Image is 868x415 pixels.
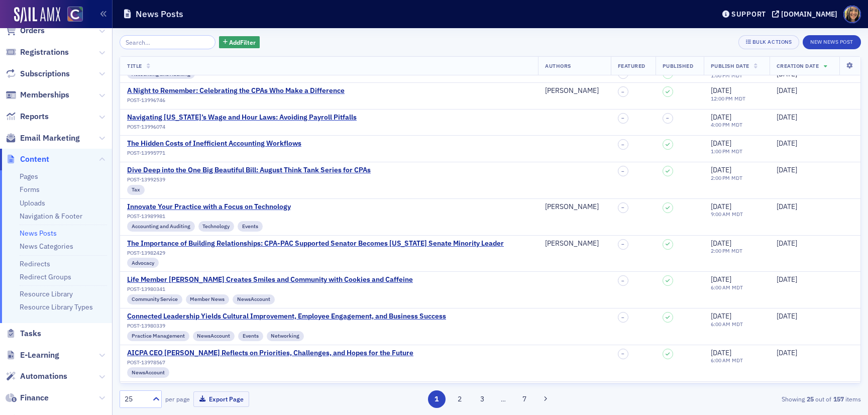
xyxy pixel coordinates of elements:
[127,275,413,284] a: Life Member [PERSON_NAME] Creates Smiles and Community with Cookies and Caffeine
[6,111,49,122] a: Reports
[496,394,510,403] span: …
[621,71,624,77] span: –
[219,36,260,49] button: AddFilter
[777,348,797,357] span: [DATE]
[621,89,624,95] span: –
[803,37,861,46] a: New News Post
[127,202,291,212] a: Innovate Your Practice with a Focus on Technology
[127,166,371,175] a: Dive Deep into the One Big Beautiful Bill: August Think Tank Series for CPAs
[733,95,746,102] span: MDT
[711,62,749,69] span: Publish Date
[20,47,69,58] span: Registrations
[777,275,797,284] span: [DATE]
[127,221,195,231] div: Accounting and Auditing
[711,113,731,122] span: [DATE]
[136,8,183,20] h1: News Posts
[20,272,71,281] a: Redirect Groups
[127,139,301,148] a: The Hidden Costs of Inefficient Accounting Workflows
[127,185,145,195] div: Tax
[60,7,83,24] a: View Homepage
[6,25,45,36] a: Orders
[20,289,73,298] a: Resource Library
[267,331,304,341] div: Networking
[20,302,93,312] a: Resource Library Types
[20,172,38,181] a: Pages
[193,391,249,407] button: Export Page
[663,62,694,69] span: Published
[127,250,504,256] div: POST-13982429
[20,259,50,268] a: Redirects
[711,211,730,218] time: 9:00 AM
[20,89,69,100] span: Memberships
[20,25,45,36] span: Orders
[545,62,571,69] span: Authors
[6,68,70,79] a: Subscriptions
[127,150,301,156] div: POST-13995771
[67,7,83,22] img: SailAMX
[730,72,743,79] span: MDT
[20,392,49,403] span: Finance
[127,86,345,95] a: A Night to Remember: Celebrating the CPAs Who Make a Difference
[186,294,230,304] div: Member News
[777,312,797,321] span: [DATE]
[545,202,599,212] a: [PERSON_NAME]
[545,239,599,248] a: [PERSON_NAME]
[730,148,743,155] span: MDT
[127,312,446,321] a: Connected Leadership Yields Cultural Improvement, Employee Engagement, and Business Success
[20,185,40,194] a: Forms
[621,278,624,284] span: –
[20,154,49,165] span: Content
[621,142,624,148] span: –
[711,86,731,95] span: [DATE]
[777,165,797,174] span: [DATE]
[777,202,797,211] span: [DATE]
[621,394,861,403] div: Showing out of items
[711,284,730,291] time: 6:00 AM
[711,357,730,364] time: 6:00 AM
[666,115,669,121] span: –
[772,11,841,18] button: [DOMAIN_NAME]
[20,68,70,79] span: Subscriptions
[127,349,413,358] a: AICPA CEO [PERSON_NAME] Reflects on Priorities, Challenges, and Hopes for the Future
[711,121,730,128] time: 4:00 PM
[711,139,731,148] span: [DATE]
[127,286,413,292] div: POST-13980341
[730,211,743,218] span: MDT
[711,348,731,357] span: [DATE]
[731,10,766,19] div: Support
[127,176,371,183] div: POST-13992539
[803,35,861,49] button: New News Post
[730,284,743,291] span: MDT
[127,113,357,122] a: Navigating [US_STATE]’s Wage and Hour Laws: Avoiding Payroll Pitfalls
[843,6,861,23] span: Profile
[127,323,446,329] div: POST-13980339
[711,95,733,102] time: 12:00 PM
[127,124,357,130] div: POST-13996074
[20,350,59,361] span: E-Learning
[711,174,730,181] time: 2:00 PM
[777,139,797,148] span: [DATE]
[233,294,275,304] div: NewsAccount
[20,229,57,238] a: News Posts
[621,168,624,174] span: –
[545,86,599,95] div: [PERSON_NAME]
[777,62,819,69] span: Creation Date
[20,328,41,339] span: Tasks
[711,321,730,328] time: 6:00 AM
[20,133,80,144] span: Email Marketing
[20,242,73,251] a: News Categories
[127,294,182,304] div: Community Service
[127,367,169,377] div: NewsAccount
[730,247,743,254] span: MDT
[6,133,80,144] a: Email Marketing
[621,204,624,211] span: –
[474,390,491,408] button: 3
[229,38,256,47] span: Add Filter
